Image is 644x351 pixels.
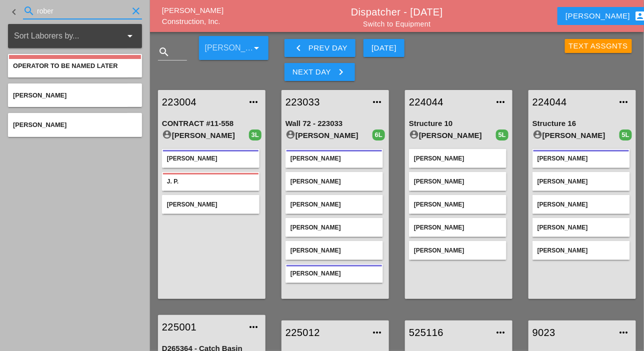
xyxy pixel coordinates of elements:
[414,223,501,232] div: [PERSON_NAME]
[372,129,385,140] div: 6L
[290,154,378,163] div: [PERSON_NAME]
[494,96,506,108] i: more_horiz
[371,326,383,338] i: more_horiz
[247,321,259,333] i: more_horiz
[409,129,496,141] div: [PERSON_NAME]
[532,118,632,129] div: Structure 16
[409,325,488,340] a: 525116
[8,6,20,18] i: keyboard_arrow_left
[618,96,630,108] i: more_horiz
[162,319,241,334] a: 225001
[494,326,506,338] i: more_horiz
[565,39,632,53] button: Text Assgnts
[130,5,142,17] i: clear
[285,118,385,129] div: Wall 72 - 223033
[167,200,254,209] div: [PERSON_NAME]
[290,200,378,209] div: [PERSON_NAME]
[250,42,262,54] i: arrow_drop_down
[285,129,295,139] i: account_circle
[532,325,612,340] a: 9023
[162,129,249,141] div: [PERSON_NAME]
[284,39,355,57] button: Prev Day
[247,96,259,108] i: more_horiz
[13,91,66,99] span: [PERSON_NAME]
[162,118,261,129] div: CONTRACT #11-558
[371,42,396,54] div: [DATE]
[124,30,136,42] i: arrow_drop_down
[292,66,347,78] div: Next Day
[162,129,172,139] i: account_circle
[496,129,508,140] div: 5L
[167,154,254,163] div: [PERSON_NAME]
[414,246,501,255] div: [PERSON_NAME]
[13,62,118,69] span: Operator to be named Later
[290,246,378,255] div: [PERSON_NAME]
[13,121,66,128] span: [PERSON_NAME]
[335,66,347,78] i: keyboard_arrow_right
[537,200,625,209] div: [PERSON_NAME]
[167,177,254,186] div: J. P.
[285,129,372,141] div: [PERSON_NAME]
[162,94,241,109] a: 223004
[537,223,625,232] div: [PERSON_NAME]
[414,154,501,163] div: [PERSON_NAME]
[285,94,365,109] a: 223033
[158,46,170,58] i: search
[363,39,404,57] button: [DATE]
[292,42,347,54] div: Prev Day
[569,40,628,52] div: Text Assgnts
[285,325,365,340] a: 225012
[532,129,619,141] div: [PERSON_NAME]
[351,6,443,17] a: Dispatcher - [DATE]
[537,154,625,163] div: [PERSON_NAME]
[619,129,632,140] div: 5L
[537,246,625,255] div: [PERSON_NAME]
[249,129,261,140] div: 3L
[532,94,612,109] a: 224044
[414,177,501,186] div: [PERSON_NAME]
[23,5,35,17] i: search
[414,200,501,209] div: [PERSON_NAME]
[290,223,378,232] div: [PERSON_NAME]
[409,94,488,109] a: 224044
[537,177,625,186] div: [PERSON_NAME]
[290,177,378,186] div: [PERSON_NAME]
[292,42,304,54] i: keyboard_arrow_left
[162,6,223,26] a: [PERSON_NAME] Construction, Inc.
[363,20,430,28] a: Switch to Equipment
[284,63,355,81] button: Next Day
[409,118,508,129] div: Structure 10
[290,269,378,278] div: [PERSON_NAME]
[618,326,630,338] i: more_horiz
[409,129,419,139] i: account_circle
[532,129,542,139] i: account_circle
[371,96,383,108] i: more_horiz
[37,3,128,19] input: Search for laborer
